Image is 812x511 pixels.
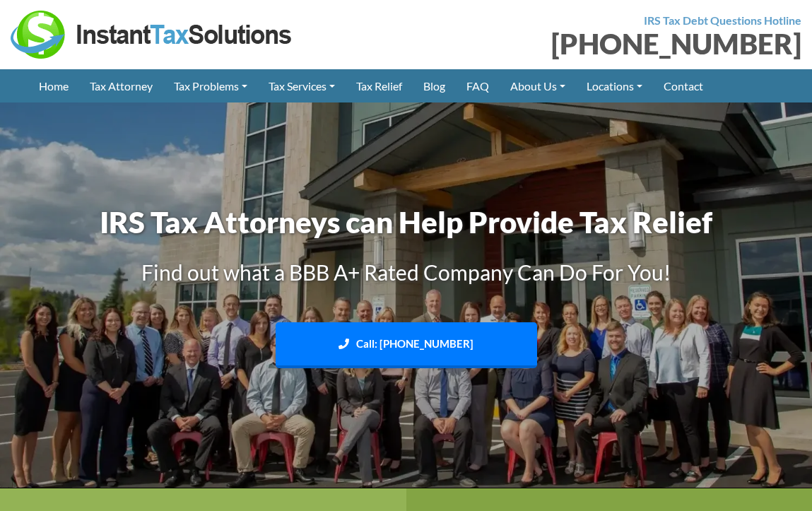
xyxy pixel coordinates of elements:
[79,69,163,102] a: Tax Attorney
[28,69,79,102] a: Home
[11,11,293,59] img: Instant Tax Solutions Logo
[346,69,413,102] a: Tax Relief
[11,26,293,40] a: Instant Tax Solutions Logo
[163,69,258,102] a: Tax Problems
[456,69,500,102] a: FAQ
[258,69,346,102] a: Tax Services
[276,322,537,368] a: Call: [PHONE_NUMBER]
[417,30,802,58] div: [PHONE_NUMBER]
[78,201,735,243] h1: IRS Tax Attorneys can Help Provide Tax Relief
[644,13,801,27] strong: IRS Tax Debt Questions Hotline
[653,69,714,102] a: Contact
[576,69,653,102] a: Locations
[500,69,576,102] a: About Us
[413,69,456,102] a: Blog
[78,257,735,287] h3: Find out what a BBB A+ Rated Company Can Do For You!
